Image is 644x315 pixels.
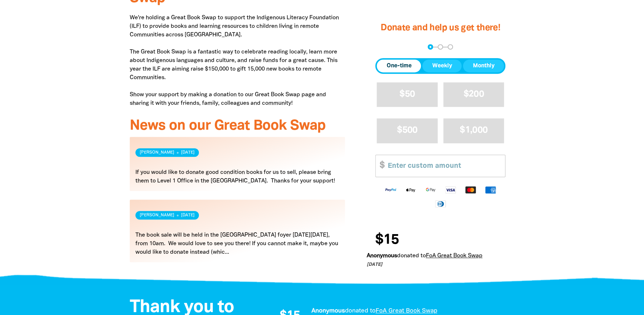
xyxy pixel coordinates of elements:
[377,118,438,143] button: $500
[381,24,500,32] span: Donate and help us get there!
[345,308,375,314] span: donated to
[375,233,399,247] span: $15
[377,60,421,72] button: One-time
[366,229,514,268] div: Donation stream
[400,90,415,98] span: $50
[443,82,504,107] button: $200
[130,137,345,271] div: Paginated content
[448,44,453,50] button: Navigate to step 3 of 3 to enter your payment details
[480,186,500,194] img: American Express logo
[473,62,494,70] span: Monthly
[130,118,345,134] h3: News on our Great Book Swap
[381,186,401,194] img: Paypal logo
[397,126,417,135] span: $500
[464,90,484,98] span: $200
[311,308,345,314] em: Anonymous
[441,186,460,194] img: Visa logo
[431,200,450,208] img: Diners Club logo
[376,155,384,177] span: $
[438,44,443,50] button: Navigate to step 2 of 3 to enter your details
[460,186,480,194] img: Mastercard logo
[428,44,433,50] button: Navigate to step 1 of 3 to enter your donation amount
[377,82,438,107] button: $50
[386,62,411,70] span: One-time
[422,60,462,72] button: Weekly
[460,126,488,135] span: $1,000
[397,253,426,258] span: donated to
[463,60,504,72] button: Monthly
[366,262,509,269] p: [DATE]
[375,308,437,314] a: FoA Great Book Swap
[130,14,345,108] p: We're holding a Great Book Swap to support the Indigenous Literacy Foundation (ILF) to provide bo...
[366,253,397,258] em: Anonymous
[383,155,505,177] input: Enter custom amount
[401,186,421,194] img: Apple Pay logo
[375,58,505,74] div: Donation frequency
[426,253,482,258] a: FoA Great Book Swap
[432,62,452,70] span: Weekly
[443,118,504,143] button: $1,000
[421,186,441,194] img: Google Pay logo
[375,180,505,213] div: Available payment methods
